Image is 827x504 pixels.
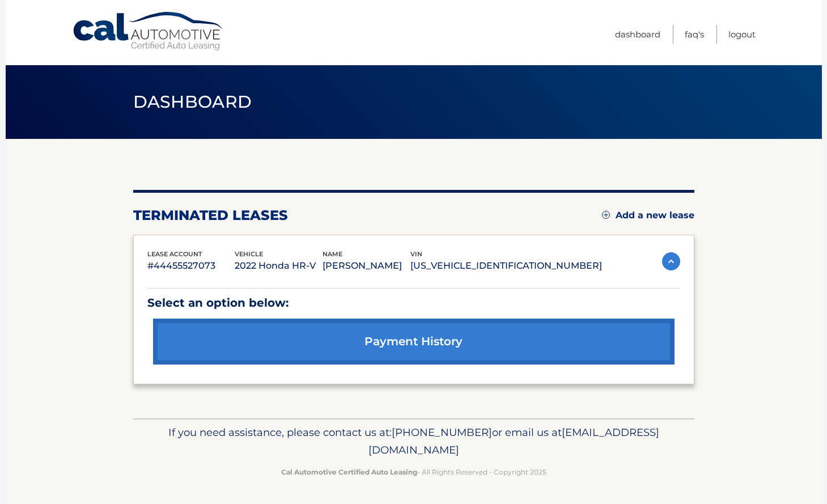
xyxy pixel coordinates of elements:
span: vin [410,250,422,258]
span: Dashboard [133,91,252,112]
p: #44455527073 [147,258,235,274]
a: Dashboard [615,25,660,44]
a: Add a new lease [602,210,694,221]
span: [PHONE_NUMBER] [392,426,492,439]
p: [US_VEHICLE_IDENTIFICATION_NUMBER] [410,258,602,274]
strong: Cal Automotive Certified Auto Leasing [281,468,417,476]
p: If you need assistance, please contact us at: or email us at [141,423,687,460]
span: vehicle [235,250,263,258]
a: Cal Automotive [72,11,225,52]
img: add.svg [602,211,610,219]
a: FAQ's [685,25,704,44]
h2: terminated leases [133,207,288,224]
p: Select an option below: [147,293,680,313]
p: [PERSON_NAME] [323,258,410,274]
img: accordion-active.svg [662,252,680,270]
p: - All Rights Reserved - Copyright 2025 [141,466,687,478]
span: lease account [147,250,202,258]
a: payment history [153,319,675,365]
span: name [323,250,342,258]
p: 2022 Honda HR-V [235,258,323,274]
a: Logout [728,25,756,44]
